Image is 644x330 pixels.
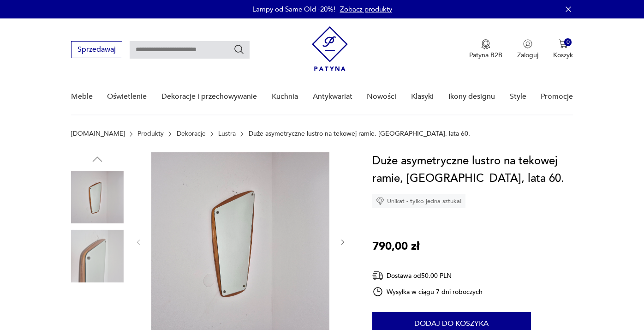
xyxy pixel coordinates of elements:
[313,79,352,114] a: Antykwariat
[233,44,244,55] button: Szukaj
[161,79,257,114] a: Dekoracje i przechowywanie
[469,39,502,60] button: Patyna B2B
[517,39,538,60] button: Zaloguj
[71,230,124,282] img: Zdjęcie produktu Duże asymetryczne lustro na tekowej ramie, Norwegia, lata 60.
[372,152,573,187] h1: Duże asymetryczne lustro na tekowej ramie, [GEOGRAPHIC_DATA], lata 60.
[312,26,348,71] img: Patyna - sklep z meblami i dekoracjami vintage
[252,5,335,14] p: Lampy od Same Old -20%!
[71,47,122,54] a: Sprzedawaj
[517,51,538,60] p: Zaloguj
[367,79,396,114] a: Nowości
[448,79,495,114] a: Ikony designu
[553,39,573,60] button: 0Koszyk
[71,130,125,138] a: [DOMAIN_NAME]
[564,38,572,46] div: 0
[272,79,298,114] a: Kuchnia
[372,238,419,255] p: 790,00 zł
[107,79,147,114] a: Oświetlenie
[372,286,483,297] div: Wysyłka w ciągu 7 dni roboczych
[249,130,470,138] p: Duże asymetryczne lustro na tekowej ramie, [GEOGRAPHIC_DATA], lata 60.
[372,194,465,208] div: Unikat - tylko jedna sztuka!
[411,79,434,114] a: Klasyki
[372,270,383,282] img: Ikona dostawy
[523,39,532,48] img: Ikonka użytkownika
[340,5,392,14] a: Zobacz produkty
[553,51,573,60] p: Koszyk
[469,51,502,60] p: Patyna B2B
[71,41,122,58] button: Sprzedawaj
[372,270,483,282] div: Dostawa od 50,00 PLN
[218,130,236,138] a: Lustra
[469,39,502,60] a: Ikona medaluPatyna B2B
[481,39,490,49] img: Ikona medalu
[71,171,124,223] img: Zdjęcie produktu Duże asymetryczne lustro na tekowej ramie, Norwegia, lata 60.
[376,197,384,205] img: Ikona diamentu
[137,130,164,138] a: Produkty
[177,130,206,138] a: Dekoracje
[541,79,573,114] a: Promocje
[510,79,526,114] a: Style
[559,39,568,48] img: Ikona koszyka
[71,79,93,114] a: Meble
